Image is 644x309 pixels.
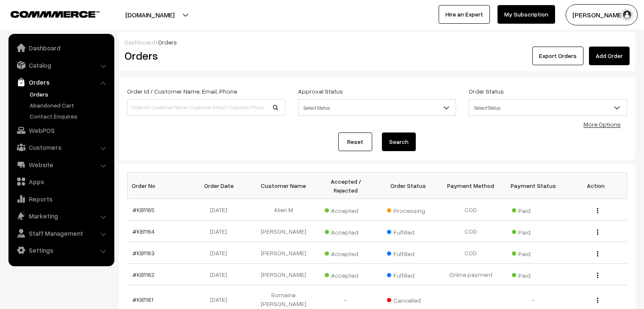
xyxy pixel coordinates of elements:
a: Website [11,157,111,172]
td: Alien M [252,199,315,221]
td: COD [439,242,502,264]
th: Payment Status [502,173,565,199]
td: [PERSON_NAME] [252,242,315,264]
a: Orders [11,74,111,90]
td: COD [439,199,502,221]
a: Apps [11,174,111,189]
th: Payment Method [439,173,502,199]
img: Menu [597,229,598,235]
th: Action [564,173,627,199]
a: Customers [11,140,111,155]
a: Marketing [11,208,111,223]
td: Online payment [439,264,502,285]
a: More Options [583,121,621,128]
span: Accepted [325,247,367,258]
a: Settings [11,243,111,258]
a: #KB1164 [133,228,155,235]
td: [DATE] [190,199,252,221]
button: Search [382,132,416,151]
a: Contact Enquires [28,112,111,121]
span: Select Status [469,100,627,115]
img: user [621,8,633,21]
a: Add Order [589,47,630,65]
input: Order Id / Customer Name / Customer Email / Customer Phone [127,99,285,116]
button: [PERSON_NAME]… [566,4,638,25]
a: Dashboard [11,40,111,55]
a: WebPOS [11,123,111,138]
a: Reports [11,191,111,207]
span: Select Status [469,99,627,116]
span: Paid [512,204,554,215]
a: Reset [338,132,372,151]
a: #KB1163 [133,249,155,257]
button: Export Orders [532,47,583,65]
a: #KB1161 [133,296,153,303]
a: Staff Management [11,226,111,241]
button: [DOMAIN_NAME] [96,4,204,25]
img: Menu [597,208,598,213]
td: COD [439,221,502,242]
img: Menu [597,251,598,257]
a: Hire an Expert [439,5,490,24]
a: Abandoned Cart [28,101,111,110]
img: COMMMERCE [11,11,100,17]
span: Orders [158,39,177,46]
th: Order No [127,173,190,199]
td: [PERSON_NAME] [252,264,315,285]
img: Menu [597,298,598,303]
span: Paid [512,269,554,280]
span: Paid [512,247,554,258]
img: Menu [597,273,598,278]
a: Catalog [11,58,111,73]
a: #KB1162 [133,271,155,278]
span: Processing [387,204,429,215]
label: Order Id / Customer Name, Email, Phone [127,87,237,96]
span: Accepted [325,269,367,280]
a: Dashboard [124,39,155,46]
th: Order Date [190,173,252,199]
a: #KB1165 [133,206,155,213]
td: [DATE] [190,242,252,264]
span: Select Status [298,99,456,116]
th: Accepted / Rejected [315,173,377,199]
label: Approval Status [298,87,343,96]
label: Order Status [469,87,504,96]
td: [DATE] [190,221,252,242]
span: Fulfilled [387,269,429,280]
a: COMMMERCE [11,8,85,19]
span: Select Status [299,100,456,115]
th: Customer Name [252,173,315,199]
span: Accepted [325,226,367,237]
span: Paid [512,226,554,237]
span: Accepted [325,204,367,215]
span: Fulfilled [387,226,429,237]
div: / [124,38,630,47]
td: [PERSON_NAME] [252,221,315,242]
td: [DATE] [190,264,252,285]
a: My Subscription [498,5,555,24]
span: Fulfilled [387,247,429,258]
th: Order Status [377,173,440,199]
a: Orders [28,90,111,99]
h2: Orders [124,49,285,62]
span: Cancelled [387,294,429,305]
